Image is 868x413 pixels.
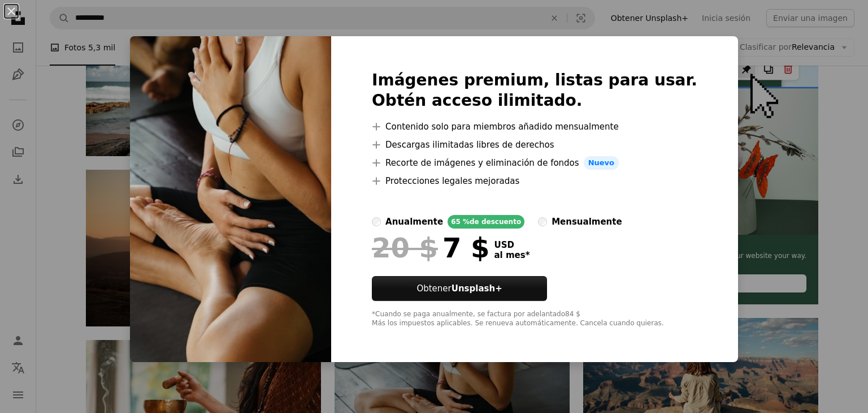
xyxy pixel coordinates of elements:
div: mensualmente [552,215,622,229]
li: Descargas ilimitadas libres de derechos [372,138,697,152]
input: anualmente65 %de descuento [372,217,381,226]
li: Recorte de imágenes y eliminación de fondos [372,156,697,170]
div: *Cuando se paga anualmente, se factura por adelantado 84 $ Más los impuestos aplicables. Se renue... [372,310,697,328]
input: mensualmente [538,217,547,226]
strong: Unsplash+ [452,283,502,294]
button: ObtenerUnsplash+ [372,276,547,301]
div: 7 $ [372,233,489,263]
img: premium_photo-1725983651120-763c94d2245c [130,36,331,362]
li: Contenido solo para miembros añadido mensualmente [372,120,697,134]
span: USD [494,240,530,250]
div: 65 % de descuento [448,215,524,229]
h2: Imágenes premium, listas para usar. Obtén acceso ilimitado. [372,70,697,111]
span: 20 $ [372,233,438,263]
span: al mes * [494,250,530,260]
span: Nuevo [584,156,619,170]
li: Protecciones legales mejoradas [372,174,697,188]
div: anualmente [385,215,443,229]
